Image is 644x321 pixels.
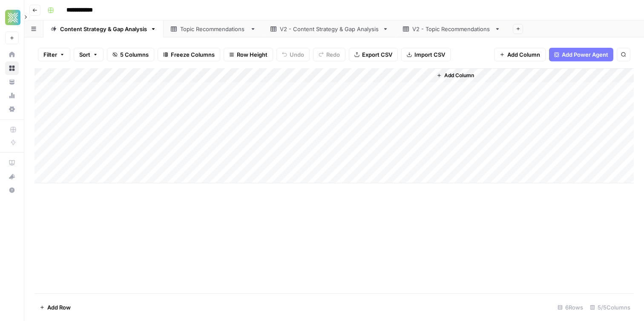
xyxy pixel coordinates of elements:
button: Export CSV [349,48,398,61]
a: Usage [5,89,19,102]
span: Export CSV [362,50,392,59]
button: Help + Support [5,183,19,197]
a: Browse [5,61,19,75]
button: Redo [313,48,345,61]
button: Add Column [433,70,477,81]
a: AirOps Academy [5,156,19,170]
span: Import CSV [414,50,445,59]
a: Topic Recommendations [164,20,263,38]
button: Sort [74,48,103,61]
div: 6 Rows [554,301,586,314]
button: Row Height [224,48,273,61]
a: Content Strategy & Gap Analysis [43,20,164,38]
div: Topic Recommendations [180,25,247,33]
button: 5 Columns [107,48,154,61]
img: Xponent21 Logo [5,10,20,25]
span: Add Row [47,303,71,312]
span: Undo [290,50,304,59]
button: Add Row [34,301,76,314]
button: Workspace: Xponent21 [5,7,19,28]
button: Add Power Agent [549,48,613,61]
button: Undo [276,48,310,61]
div: V2 - Topic Recommendations [412,25,491,33]
span: Add Column [507,50,540,59]
span: Row Height [237,50,267,59]
a: Settings [5,102,19,116]
a: Home [5,48,19,61]
a: V2 - Topic Recommendations [396,20,508,38]
span: Add Column [444,72,474,79]
span: Filter [43,50,57,59]
button: Freeze Columns [158,48,220,61]
button: Filter [38,48,70,61]
span: Freeze Columns [171,50,215,59]
span: 5 Columns [120,50,149,59]
div: V2 - Content Strategy & Gap Analysis [280,25,379,33]
a: Your Data [5,75,19,89]
span: Add Power Agent [562,50,608,59]
a: V2 - Content Strategy & Gap Analysis [263,20,396,38]
button: What's new? [5,170,19,183]
span: Sort [79,50,90,59]
button: Import CSV [401,48,451,61]
div: What's new? [6,170,18,183]
span: Redo [326,50,340,59]
button: Add Column [494,48,546,61]
div: Content Strategy & Gap Analysis [60,25,147,33]
div: 5/5 Columns [586,301,634,314]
